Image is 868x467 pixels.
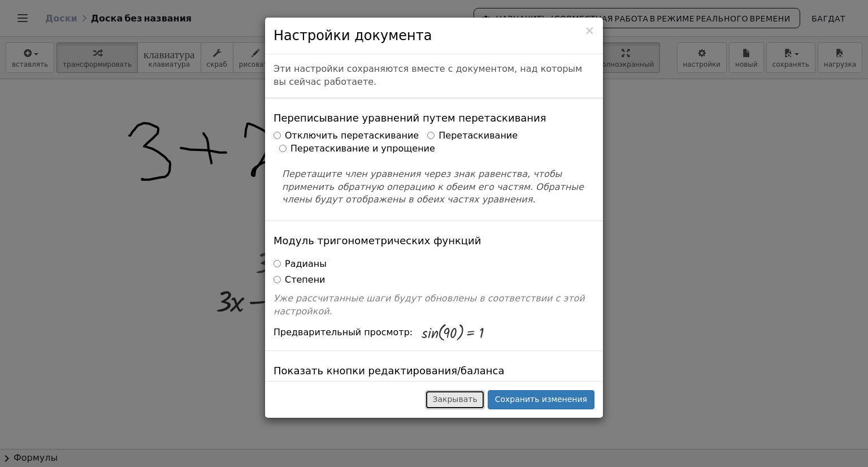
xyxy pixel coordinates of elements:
[285,130,419,141] font: Отключить перетаскивание
[425,390,484,409] button: Закрывать
[274,327,413,338] font: Предварительный просмотр:
[285,258,327,269] font: Радианы
[274,112,546,124] font: Переписывание уравнений путем перетаскивания
[432,395,477,404] font: Закрывать
[290,143,435,154] font: Перетаскивание и упрощение
[439,130,518,141] font: Перетаскивание
[274,28,432,44] font: Настройки документа
[495,395,587,404] font: Сохранить изменения
[584,25,594,37] button: Закрывать
[274,132,281,139] input: Отключить перетаскивание
[282,168,584,205] font: Перетащите член уравнения через знак равенства, чтобы применить обратную операцию к обеим его час...
[488,390,594,409] button: Сохранить изменения
[274,365,504,377] font: Показать кнопки редактирования/баланса
[285,274,325,285] font: Степени
[274,293,585,317] font: Уже рассчитанные шаги будут обновлены в соответствии с этой настройкой.
[274,260,281,267] input: Радианы
[279,145,287,152] input: Перетаскивание и упрощение
[274,63,582,87] font: Эти настройки сохраняются вместе с документом, над которым вы сейчас работаете.
[427,132,435,139] input: Перетаскивание
[274,276,281,283] input: Степени
[274,235,481,247] font: Модуль тригонометрических функций
[584,24,594,37] font: ×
